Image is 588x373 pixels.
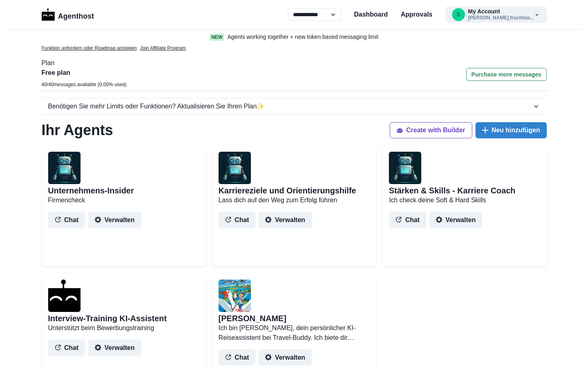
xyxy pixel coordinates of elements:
[42,45,137,52] a: Funktion anfordern oder Roadmap anzeigen
[48,314,167,323] h2: Interview-Training KI-Assistent
[466,68,547,81] button: Purchase more messages
[42,8,94,22] a: LogoAgenthost
[210,34,224,41] span: New
[48,186,134,195] h2: Unternehmens-Insider
[193,33,396,41] a: NewAgents working together + new token based messaging limit
[58,8,94,22] p: Agenthost
[401,10,432,19] a: Approvals
[227,33,378,41] p: Agents working together + new token based messaging limit
[48,195,199,205] p: Firmencheck
[219,152,251,184] img: user%2F2597%2F821250d2-0c2c-4f56-a339-ddf48310ac6c
[48,212,85,228] button: Chat
[219,212,256,228] button: Chat
[389,195,540,205] p: Ich check deine Soft & Hard Skills
[466,68,547,90] a: Purchase more messages
[48,102,532,111] div: Benötigen Sie mehr Limits oder Funktionen? Aktualisieren Sie Ihren Plan ✨
[48,280,81,312] img: agenthostmascotdark.ico
[219,186,356,195] h2: Karriereziele und Orientierungshilfe
[259,349,312,365] button: Verwalten
[475,122,547,138] button: Neu hinzufügen
[42,8,55,21] img: Logo
[219,323,369,343] p: Ich bin [PERSON_NAME], dein persönlicher KI-Reiseassistent bei Travel-Buddy. Ich biete dir maßges...
[389,152,421,184] img: user%2F2597%2Fe1a5a358-1a3b-44df-9d14-feefafb9397e
[219,349,256,365] button: Chat
[219,280,251,312] img: user%2F2597%2F265710ec-8693-4111-804f-ca8ca564515c
[446,6,547,23] button: sebastian.fruchtzweig@ff-ki.deMy Account[PERSON_NAME].fruchtzw...
[42,68,127,78] p: Free plan
[354,10,388,19] a: Dashboard
[88,339,141,356] button: Verwalten
[42,98,547,114] button: Benötigen Sie mehr Limits oder Funktionen? Aktualisieren Sie Ihren Plan✨
[219,314,287,323] h2: [PERSON_NAME]
[42,121,113,139] h1: Ihr Agents
[42,58,547,68] p: Plan
[88,212,141,228] button: Verwalten
[48,323,199,333] p: Unterstützt beim Bewerbungstraining
[389,186,515,195] h2: Stärken & Skills - Karriere Coach
[389,212,426,228] button: Chat
[48,152,81,184] img: user%2F2597%2Fafd42833-4ca9-43a3-aaf7-6b0759c3196f
[140,45,186,52] a: Join Affiliate Program
[219,195,369,205] p: Lass dich auf den Weg zum Erfolg führen
[429,212,482,228] button: Verwalten
[42,81,127,88] p: 40 / 40 messages available ( 0.00 % used)
[48,339,85,356] button: Chat
[390,122,472,138] button: Create with Builder
[259,212,312,228] button: Verwalten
